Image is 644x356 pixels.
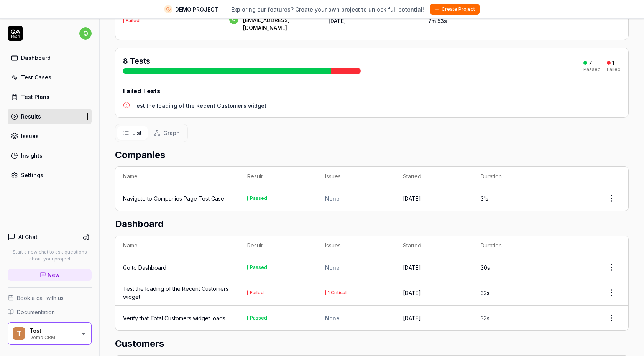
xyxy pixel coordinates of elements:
button: Graph [148,126,186,140]
a: Test the loading of the Recent Customers widget [123,285,232,301]
div: Passed [250,316,267,320]
span: Exploring our features? Create your own project to unlock full potential! [231,5,424,13]
div: Test Cases [21,73,51,81]
div: Dashboard [21,54,51,62]
span: New [48,271,60,279]
time: [DATE] [329,18,346,24]
span: q [79,27,92,40]
span: Book a call with us [17,294,64,302]
h4: AI Chat [18,233,38,241]
span: 8 Tests [123,56,150,66]
span: List [132,129,142,137]
div: 1 [612,59,614,66]
div: Passed [250,265,267,270]
span: DEMO PROJECT [175,5,219,13]
th: Result [240,236,317,255]
a: Settings [8,168,92,183]
th: Issues [317,167,395,186]
th: Result [240,167,317,186]
a: Test the loading of the Recent Customers widget [133,102,266,110]
a: Test Plans [8,89,92,104]
a: Insights [8,148,92,163]
th: Name [115,236,240,255]
time: [DATE] [403,315,421,321]
span: T [13,327,25,340]
time: 31s [481,195,488,202]
div: None [325,314,388,322]
div: Passed [250,196,267,201]
button: Create Project [430,4,480,15]
div: Settings [21,171,43,179]
div: Results [21,112,41,120]
time: [DATE] [403,290,421,296]
th: Started [395,236,473,255]
div: Test [30,327,76,334]
a: Test Cases [8,70,92,85]
div: None [325,264,388,272]
div: [EMAIL_ADDRESS][DOMAIN_NAME] [243,16,316,32]
h2: Customers [115,337,629,351]
div: Failed [250,290,264,295]
div: 1 Critical [328,290,347,295]
div: 7 [589,59,592,66]
th: Issues [317,236,395,255]
div: Insights [21,152,43,160]
th: Duration [473,167,551,186]
button: q [79,26,92,41]
a: Issues [8,129,92,143]
a: Go to Dashboard [123,264,166,272]
time: 33s [481,315,490,321]
div: Passed [583,67,601,72]
time: 30s [481,264,490,271]
button: Failed [247,289,264,297]
div: Failed [126,18,140,23]
h2: Dashboard [115,217,629,231]
time: 7m 53s [428,18,447,24]
a: New [8,269,92,281]
a: Verify that Total Customers widget loads [123,314,225,322]
span: q [229,15,238,24]
div: Issues [21,132,39,140]
button: TTestDemo CRM [8,322,92,345]
div: Demo CRM [30,334,76,340]
th: Name [115,167,240,186]
a: Navigate to Companies Page Test Case [123,194,224,203]
a: Dashboard [8,50,92,65]
time: [DATE] [403,195,421,202]
div: Test Plans [21,93,49,101]
time: [DATE] [403,264,421,271]
h2: Companies [115,148,629,162]
button: List [117,126,148,140]
p: Start a new chat to ask questions about your project [8,249,92,262]
a: Results [8,109,92,124]
th: Duration [473,236,551,255]
div: None [325,194,388,203]
span: Documentation [17,308,55,316]
div: Failed Tests [123,86,621,96]
th: Started [395,167,473,186]
time: 32s [481,290,490,296]
a: Documentation [8,308,92,316]
div: Failed [607,67,621,72]
span: Graph [163,129,180,137]
a: Book a call with us [8,294,92,302]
